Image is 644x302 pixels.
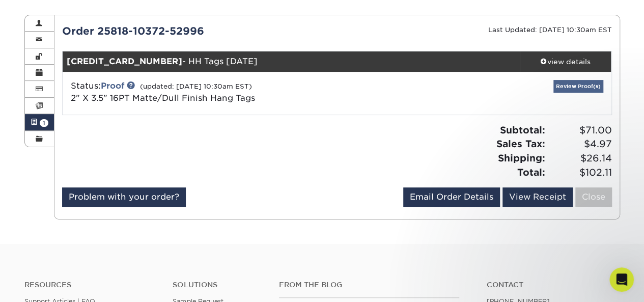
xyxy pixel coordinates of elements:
strong: [CREDIT_CARD_NUMBER] [67,57,182,66]
a: 1 [25,114,54,130]
strong: Sales Tax: [496,138,545,149]
a: Review Proof(s) [553,80,603,93]
div: view details [520,57,611,67]
strong: Total: [517,167,545,178]
a: view details [520,51,611,72]
a: 2" X 3.5" 16PT Matte/Dull Finish Hang Tags [71,93,255,103]
span: $102.11 [548,166,612,180]
div: - HH Tags [DATE] [63,51,520,72]
a: Close [575,187,612,207]
a: Contact [487,281,620,289]
h4: From the Blog [279,281,459,289]
span: $4.97 [548,137,612,151]
span: 1 [40,119,48,127]
iframe: Google Customer Reviews [3,271,87,298]
a: Email Order Details [403,187,500,207]
a: View Receipt [502,187,573,207]
h4: Solutions [173,281,263,289]
div: Status: [63,80,428,104]
small: (updated: [DATE] 10:30am EST) [140,83,252,90]
strong: Subtotal: [500,124,545,135]
h4: Resources [24,281,157,289]
span: $26.14 [548,151,612,166]
a: Problem with your order? [62,187,186,207]
iframe: Intercom live chat [609,267,634,292]
a: Proof [101,81,124,91]
small: Last Updated: [DATE] 10:30am EST [488,26,612,34]
span: $71.00 [548,123,612,138]
strong: Shipping: [498,152,545,163]
div: Order 25818-10372-52996 [54,23,337,39]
